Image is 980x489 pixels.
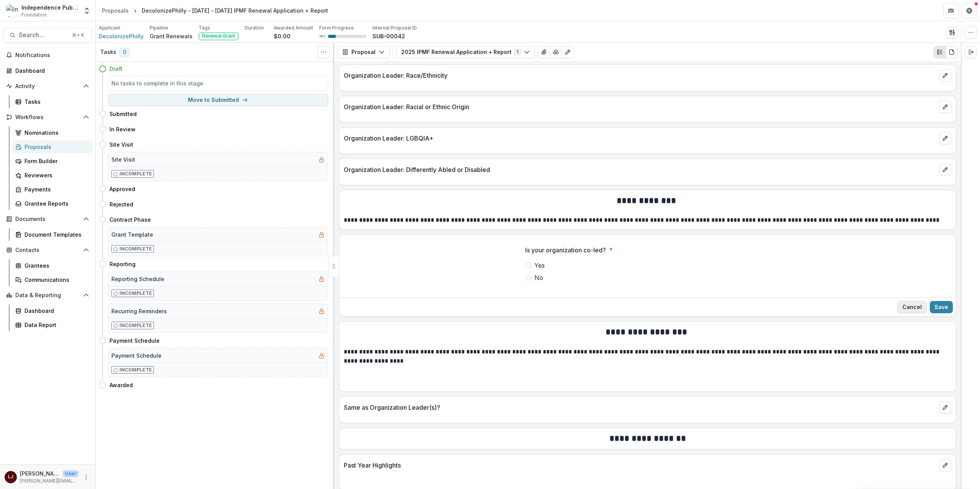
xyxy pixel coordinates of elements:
button: edit [939,101,951,113]
p: $0.00 [274,32,291,40]
p: Duration [245,25,264,31]
span: Foundation [21,11,47,18]
button: Proposal [337,46,390,58]
div: Nominations [24,129,86,137]
button: Open Data & Reporting [3,289,92,301]
p: Incomplete [119,245,152,252]
div: Grantee Reports [24,200,86,208]
p: User [63,470,78,477]
button: Open Documents [3,213,92,225]
button: Expand right [965,46,977,58]
span: 0 [119,48,130,57]
div: Dashboard [24,307,86,315]
div: Proposals [102,7,129,15]
span: Contacts [15,247,80,253]
div: Tasks [24,98,86,106]
button: Plaintext view [934,46,946,58]
span: Renewal Grant [202,33,235,39]
h5: No tasks to complete in this stage [111,79,325,87]
button: edit [939,132,951,144]
button: Open Activity [3,80,92,92]
button: Edit as form [562,46,574,58]
p: Organization Leader: LGBQIA+ [344,134,936,143]
span: No [534,273,543,282]
button: Move to Submitted [108,94,328,106]
span: Notifications [15,52,89,59]
span: Search... [19,31,67,39]
h4: In Review [109,125,136,133]
button: edit [939,459,951,471]
h4: Submitted [109,110,137,118]
button: Open Contacts [3,244,92,256]
p: Awarded Amount [274,25,313,31]
h4: Payment Schedule [109,337,160,345]
a: Form Builder [12,155,92,167]
a: Document Templates [12,228,92,241]
a: Proposals [12,141,92,153]
p: Past Year Highlights [344,461,936,470]
h5: Reporting Schedule [111,275,164,283]
div: Reviewers [24,171,86,179]
span: Data & Reporting [15,292,80,299]
a: Grantee Reports [12,197,92,210]
button: Notifications [3,49,92,61]
button: edit [939,164,951,176]
p: [PERSON_NAME] [20,469,60,478]
a: Communications [12,273,92,286]
a: Nominations [12,126,92,139]
p: Internal Proposal ID [372,25,417,31]
a: Reviewers [12,169,92,182]
div: Communications [24,276,86,284]
h5: Grant Template [111,231,153,239]
button: Open Workflows [3,111,92,123]
button: Partners [943,3,959,18]
button: Search... [3,28,92,43]
span: Documents [15,216,80,222]
div: Document Templates [24,231,86,239]
button: Save [930,301,953,313]
p: Same as Organization Leader(s)? [344,403,936,412]
h4: Approved [109,185,135,193]
button: View Attached Files [538,46,550,58]
div: Lorraine Jabouin [8,474,13,479]
button: Close [897,301,927,313]
div: Payments [24,185,86,193]
p: Incomplete [119,322,152,329]
a: Dashboard [3,64,92,77]
a: Dashboard [12,304,92,317]
button: More [82,473,91,482]
h4: Rejected [109,200,133,208]
div: Independence Public Media Foundation [21,3,78,11]
button: edit [939,69,951,82]
div: Grantees [24,262,86,270]
button: Open entity switcher [82,3,92,18]
h4: Draft [109,65,122,73]
p: Tags [199,25,210,31]
span: Activity [15,83,80,90]
h3: Tasks [100,49,116,56]
p: Is your organization co-led? [525,245,606,255]
p: Incomplete [119,170,152,177]
p: Applicant [99,25,120,31]
nav: breadcrumb [99,5,331,16]
a: Tasks [12,95,92,108]
div: Dashboard [15,67,86,75]
div: ⌘ + K [70,31,86,39]
span: Workflows [15,114,80,121]
a: Payments [12,183,92,196]
p: Organization Leader: Racial or Ethnic Origin [344,102,936,111]
button: edit [939,401,951,414]
a: DecolonizePhilly [99,32,144,40]
h4: Reporting [109,260,136,268]
button: PDF view [946,46,958,58]
h5: Site Visit [111,155,135,164]
div: Form Builder [24,157,86,165]
button: Toggle View Cancelled Tasks [317,46,330,58]
h5: Recurring Reminders [111,307,167,315]
h5: Payment Schedule [111,352,162,360]
a: Grantees [12,259,92,272]
div: Data Report [24,321,86,329]
h4: Awarded [109,381,133,389]
p: Form Progress [319,25,354,31]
